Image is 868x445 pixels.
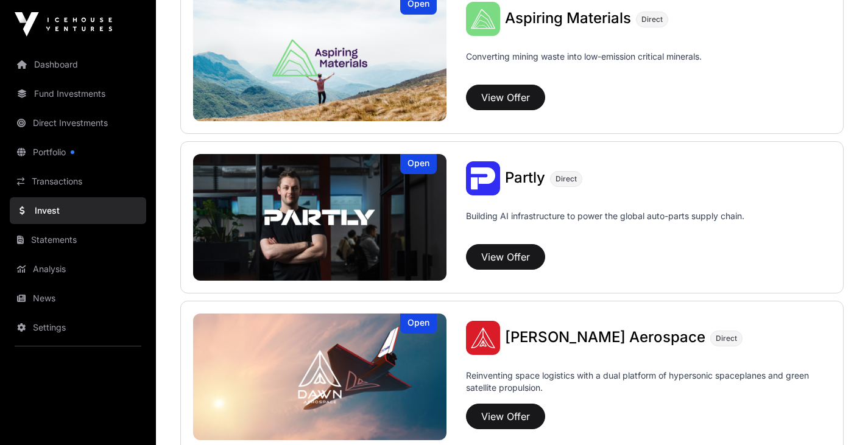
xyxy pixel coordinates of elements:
a: [PERSON_NAME] Aerospace [505,330,705,346]
a: Analysis [10,256,146,282]
span: Partly [505,169,545,186]
img: Aspiring Materials [466,2,500,36]
a: Dashboard [10,51,146,78]
a: Direct Investments [10,110,146,136]
button: View Offer [466,404,545,429]
a: Fund Investments [10,80,146,107]
img: Dawn Aerospace [193,314,446,440]
a: PartlyOpen [193,154,446,281]
img: Icehouse Ventures Logo [15,12,112,37]
a: Portfolio [10,139,146,166]
img: Partly [193,154,446,281]
span: Direct [556,174,577,184]
div: Open [400,314,437,334]
p: Building AI infrastructure to power the global auto-parts supply chain. [466,210,744,239]
a: Transactions [10,168,146,195]
div: Open [400,154,437,174]
a: Dawn AerospaceOpen [193,314,446,440]
img: Partly [466,161,500,195]
a: Aspiring Materials [505,11,631,27]
span: Direct [641,15,663,24]
span: [PERSON_NAME] Aerospace [505,328,705,346]
a: Partly [505,170,545,186]
button: View Offer [466,85,545,110]
p: Converting mining waste into low-emission critical minerals. [466,51,702,80]
a: Invest [10,197,146,224]
a: Statements [10,226,146,253]
iframe: Chat Widget [807,387,868,445]
a: News [10,285,146,312]
img: Dawn Aerospace [466,321,500,355]
span: Direct [716,334,737,343]
button: View Offer [466,244,545,270]
span: Aspiring Materials [505,9,631,27]
a: Settings [10,314,146,341]
p: Reinventing space logistics with a dual platform of hypersonic spaceplanes and green satellite pr... [466,370,831,399]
